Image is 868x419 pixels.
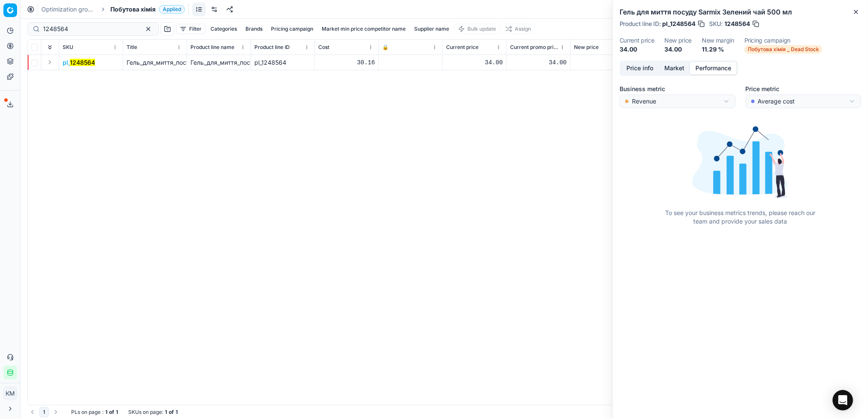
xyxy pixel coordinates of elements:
span: New price [574,44,599,51]
label: Price metric [746,86,862,92]
span: Product line name [190,44,234,51]
button: Pricing campaign [268,24,317,34]
strong: 1 [165,409,167,416]
span: Гель_для_миття_посуду_Sarmix_Зелений_чай_500_мл [127,59,281,66]
dd: 34.00 [664,45,692,54]
a: Optimization groups [41,5,96,14]
nav: pagination [27,407,61,417]
div: : [71,409,118,416]
span: КM [4,387,17,400]
span: Cost [318,44,329,51]
div: 34.00 [446,58,503,67]
button: Market [659,62,690,75]
button: Market min price competitor name [318,24,409,34]
button: Expand [45,57,55,67]
button: Categories [207,24,240,34]
span: 🔒 [382,44,389,51]
span: Applied [159,5,185,14]
dt: Pricing campaign [744,37,822,43]
button: pl_1248564 [63,58,95,67]
button: КM [3,387,17,400]
strong: 1 [116,409,118,416]
span: PLs on page [71,409,101,416]
button: Brands [242,24,266,34]
strong: 1 [105,409,107,416]
div: 34.00 [510,58,567,67]
dd: 11.29 % [702,45,734,54]
button: Price info [621,62,659,75]
div: pl_1248564 [254,58,311,67]
dt: New margin [702,37,734,43]
button: Go to previous page [27,407,37,417]
span: Product line ID [254,44,290,51]
span: Побутова хімія _ Dead Stock [744,45,822,54]
button: Performance [690,62,737,75]
dd: 34.00 [620,45,654,54]
span: SKUs on page : [128,409,163,416]
button: Assign [502,24,535,34]
button: Expand all [45,42,55,52]
img: No data [685,115,796,204]
span: SKU [63,44,73,51]
button: Go to next page [51,407,61,417]
button: Filter [176,24,205,34]
span: pl_ [63,58,95,67]
span: 1248564 [724,20,750,28]
strong: of [169,409,174,416]
div: Open Intercom Messenger [833,390,853,410]
input: Search by SKU or title [43,25,136,33]
mark: 1248564 [70,59,95,66]
div: 34.00 [574,58,631,67]
dt: New price [664,37,692,43]
div: Гель_для_миття_посуду_Sarmix_Зелений_чай_500_мл [190,58,247,67]
span: Current promo price [510,44,558,51]
div: 30.16 [318,58,375,67]
div: To see your business metrics trends, please reach our team and provide your sales data [659,209,822,226]
span: Побутова хімія [110,5,156,14]
button: 1 [39,407,49,417]
button: Bulk update [454,24,500,34]
span: Title [127,44,137,51]
strong: 1 [176,409,178,416]
h2: Гель для миття посуду Sarmix Зелений чай 500 мл [620,7,861,17]
span: Побутова хіміяApplied [110,5,185,14]
label: Business metric [620,86,735,92]
span: SKU : [709,21,723,27]
span: Product line ID : [620,21,660,27]
span: Current price [446,44,479,51]
span: pl_1248564 [662,20,695,28]
button: Supplier name [411,24,453,34]
nav: breadcrumb [41,5,185,14]
strong: of [109,409,114,416]
dt: Current price [620,37,654,43]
